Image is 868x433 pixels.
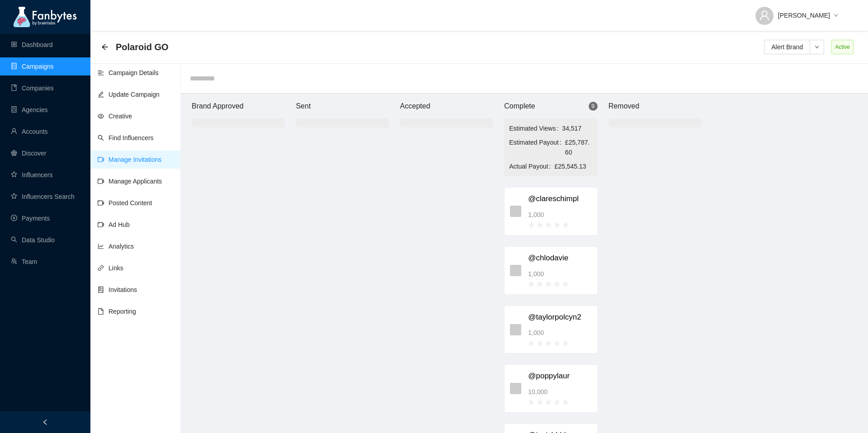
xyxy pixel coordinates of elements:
[528,269,544,279] span: 1,000
[528,370,591,382] span: @poppylaur
[537,340,543,347] span: star
[771,42,803,52] span: Alert Brand
[296,100,311,112] article: Sent
[565,137,593,157] span: £25,787.60
[98,134,154,141] a: searchFind Influencers
[504,246,597,295] div: @chlodavie1,000
[764,40,810,54] button: Alert Brand
[98,69,159,76] a: align-leftCampaign Details
[98,199,152,207] a: video-cameraPosted Content
[98,243,134,250] a: line-chartAnalytics
[545,222,552,228] span: star
[101,43,108,51] span: arrow-left
[528,387,547,397] span: 10,000
[192,100,244,112] article: Brand Approved
[98,221,130,228] a: video-cameraAd Hub
[98,264,123,272] a: linkLinks
[101,43,108,51] div: Back
[11,215,50,222] a: pay-circlePayments
[554,340,560,347] span: star
[98,91,160,98] a: editUpdate Campaign
[98,178,162,185] a: video-cameraManage Applicants
[528,399,534,405] span: star
[545,399,552,405] span: star
[528,193,591,205] span: @clareschimpl
[562,222,569,228] span: star
[537,281,543,287] span: star
[98,156,162,163] a: video-cameraManage Invitations
[562,281,569,287] span: star
[555,161,593,171] span: £25,545.13
[11,106,48,113] a: containerAgencies
[504,306,597,354] div: @taylorpolcyn21,000
[528,311,591,324] span: @taylorpolcyn2
[11,128,48,135] a: userAccounts
[528,281,534,287] span: star
[509,137,565,157] span: Estimated Payout
[509,123,562,133] span: Estimated Views
[562,399,569,405] span: star
[98,113,132,120] a: eyeCreative
[537,222,543,228] span: star
[98,286,137,293] a: hddInvitations
[810,40,824,54] button: down
[528,252,591,264] span: @chlodavie
[609,100,639,112] article: Removed
[778,10,830,20] span: [PERSON_NAME]
[528,340,534,347] span: star
[834,13,838,19] span: down
[504,187,597,235] div: @clareschimpl1,000
[11,258,37,265] a: usergroup-addTeam
[528,328,544,338] span: 1,000
[554,222,560,228] span: star
[591,103,594,109] span: 9
[562,340,569,347] span: star
[810,45,824,49] span: down
[509,161,554,171] span: Actual Payout
[545,281,552,287] span: star
[545,340,552,347] span: star
[554,281,560,287] span: star
[98,308,136,315] a: fileReporting
[42,419,48,425] span: left
[504,100,535,112] article: Complete
[528,210,544,220] span: 1,000
[11,41,53,48] a: appstoreDashboard
[11,193,75,200] a: starInfluencers Search
[831,40,854,54] span: Active
[554,399,560,405] span: star
[748,5,845,19] button: [PERSON_NAME]down
[11,85,54,92] a: bookCompanies
[400,100,430,112] article: Accepted
[537,399,543,405] span: star
[11,236,55,244] a: searchData Studio
[504,364,597,413] div: @poppylaur10,000
[11,63,54,70] a: databaseCampaigns
[589,102,598,111] sup: 9
[11,150,46,157] a: radar-chartDiscover
[11,171,52,179] a: starInfluencers
[116,40,169,54] span: Polaroid GO
[759,10,770,21] span: user
[528,222,534,228] span: star
[562,123,592,133] span: 34,517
